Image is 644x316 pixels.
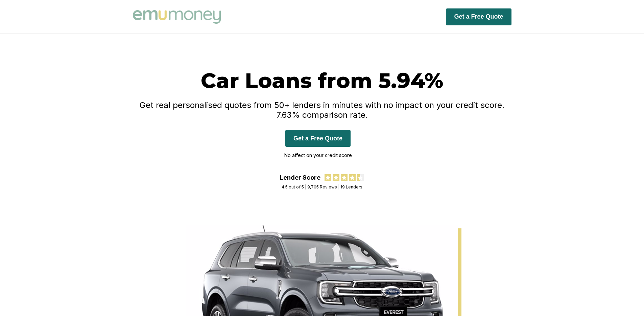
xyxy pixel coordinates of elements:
button: Get a Free Quote [285,130,351,147]
p: No affect on your credit score [284,150,352,160]
a: Get a Free Quote [285,135,351,142]
h1: Car Loans from 5.94% [133,68,511,93]
a: Get a Free Quote [446,13,511,20]
img: review star [325,174,331,181]
img: review star [333,174,339,181]
h4: Get real personalised quotes from 50+ lenders in minutes with no impact on your credit score. 7.6... [133,100,511,120]
button: Get a Free Quote [446,8,511,25]
img: review star [349,174,356,181]
img: Emu Money logo [133,10,221,24]
div: Lender Score [280,174,320,181]
div: 4.5 out of 5 | 9,705 Reviews | 19 Lenders [282,184,362,189]
img: review star [341,174,348,181]
img: review star [357,174,364,181]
